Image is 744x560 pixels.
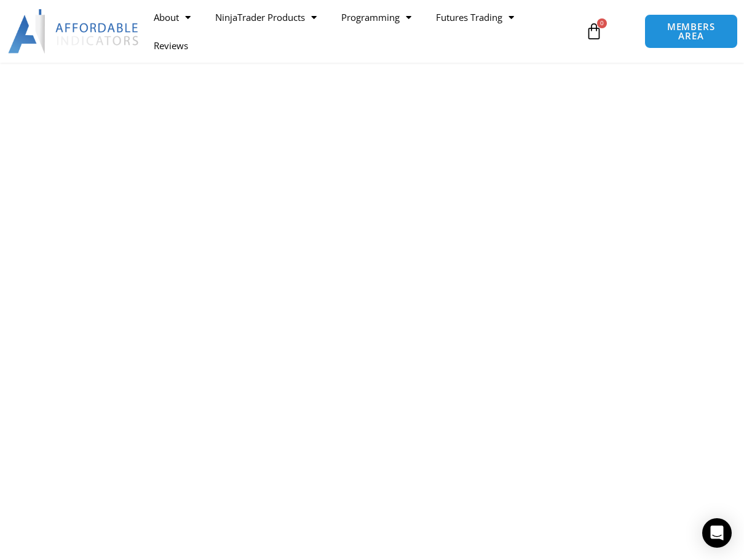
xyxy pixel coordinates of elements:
[597,18,607,28] span: 0
[702,518,732,548] div: Open Intercom Messenger
[141,3,203,31] a: About
[567,14,621,49] a: 0
[329,3,424,31] a: Programming
[141,31,200,60] a: Reviews
[203,3,329,31] a: NinjaTrader Products
[644,14,738,49] a: MEMBERS AREA
[141,3,580,60] nav: Menu
[424,3,526,31] a: Futures Trading
[8,9,140,53] img: LogoAI | Affordable Indicators – NinjaTrader
[657,22,725,41] span: MEMBERS AREA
